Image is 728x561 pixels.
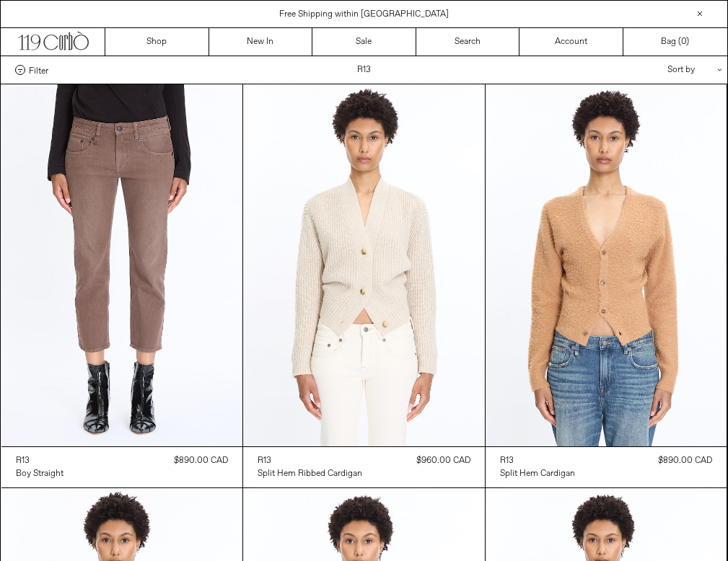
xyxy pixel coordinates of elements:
span: Filter [29,65,48,75]
div: R13 [258,455,271,467]
div: R13 [16,455,30,467]
div: Sort by [583,56,713,84]
img: R13 Split Hem Ribbed Cardigan in oatmeal tweed [243,84,485,446]
a: R13 [258,454,362,467]
img: R13 Boy Straight in clean umber stretch [1,84,243,446]
div: R13 [500,455,514,467]
a: Boy Straight [16,467,63,480]
a: R13 [16,454,63,467]
a: Split Hem Ribbed Cardigan [258,467,362,480]
a: Split Hem Cardigan [500,467,575,480]
span: 0 [681,36,686,48]
a: Search [416,28,520,56]
a: Bag () [623,28,727,56]
img: R13 Split Hem Cardigan in dark camel [486,84,727,446]
a: Shop [105,28,209,56]
span: $890.00 CAD [174,455,228,467]
a: Sale [312,28,416,56]
a: New In [209,28,313,56]
a: Account [519,28,623,56]
span: $890.00 CAD [658,455,712,467]
span: $960.00 CAD [416,455,470,467]
a: R13 [500,454,575,467]
a: Free Shipping within [GEOGRAPHIC_DATA] [279,9,449,20]
span: ) [681,35,689,48]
